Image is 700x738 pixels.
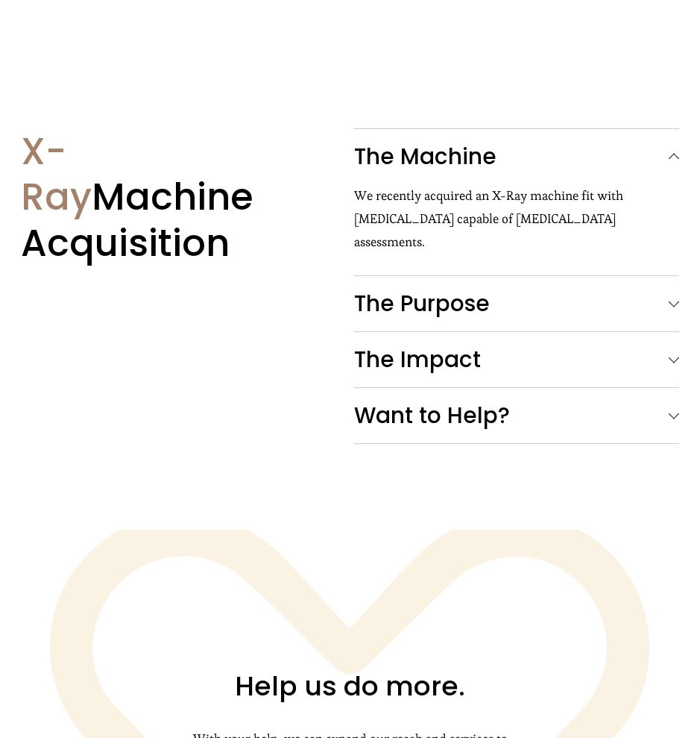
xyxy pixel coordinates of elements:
[21,125,92,222] span: X-Ray
[354,287,669,320] span: The Purpose
[354,184,679,253] p: We recently acquired an X-Ray machine fit with [MEDICAL_DATA] capable of [MEDICAL_DATA] assessments.
[354,399,669,432] span: Want to Help?
[354,184,679,275] div: The Machine
[354,276,679,331] button: The Purpose
[354,388,679,443] button: Want to Help?
[354,332,679,387] button: The Impact
[21,128,290,266] h1: Machine Acquisition
[354,343,669,376] span: The Impact
[354,129,679,184] button: The Machine
[186,669,514,704] h2: Help us do more.
[354,140,669,173] span: The Machine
